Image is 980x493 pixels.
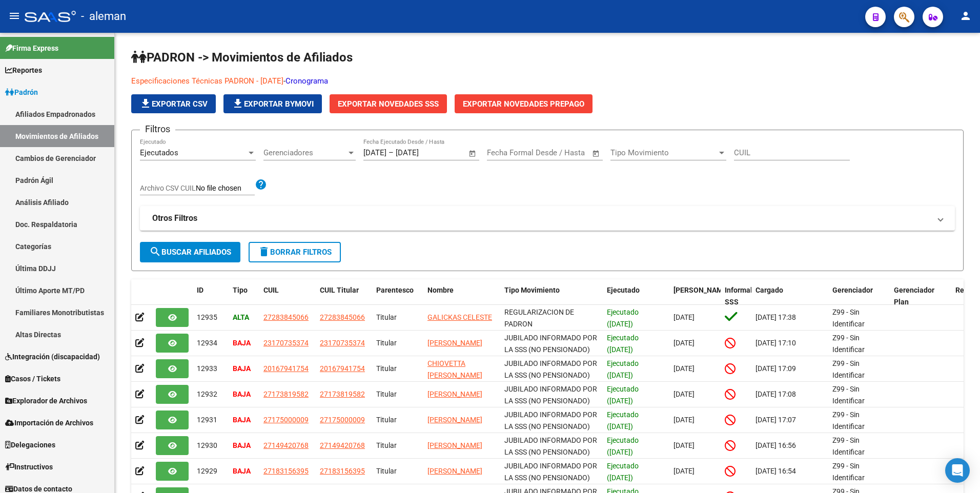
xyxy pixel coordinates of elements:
h3: Filtros [140,122,175,136]
span: Z99 - Sin Identificar [832,359,865,379]
mat-icon: delete [258,245,270,258]
span: Informable SSS [725,286,761,306]
span: Explorador de Archivos [5,395,87,406]
input: End date [529,148,579,157]
span: Z99 - Sin Identificar [832,334,865,354]
span: Ejecutado ([DATE]) [607,462,639,482]
button: Buscar Afiliados [140,242,240,262]
span: [DATE] 17:38 [756,313,796,321]
datatable-header-cell: Nombre [423,279,500,313]
span: [DATE] 16:54 [756,467,796,475]
a: Especificaciones Técnicas PADRON - [DATE] [131,76,283,86]
strong: ALTA [233,313,249,321]
span: JUBILADO INFORMADO POR LA SSS (NO PENSIONADO) [504,462,597,482]
span: Tipo Movimiento [610,148,717,157]
span: CUIL [263,286,279,294]
mat-icon: person [959,10,972,22]
button: Open calendar [467,148,479,159]
span: Titular [376,390,397,398]
span: Gerenciador Plan [894,286,934,306]
span: 27183156395 [320,467,365,475]
span: Z99 - Sin Identificar [832,462,865,482]
span: [DATE] [673,313,695,321]
span: 27183156395 [263,467,309,475]
span: Ejecutado ([DATE]) [607,359,639,379]
span: Titular [376,467,397,475]
span: 27283845066 [263,313,309,321]
span: [DATE] [673,441,695,449]
span: Tipo [233,286,248,294]
span: Tipo Movimiento [504,286,560,294]
span: 12932 [197,390,217,398]
span: Borrar Filtros [258,248,332,257]
span: CHIOVETTA [PERSON_NAME] [427,359,482,379]
span: JUBILADO INFORMADO POR LA SSS (NO PENSIONADO) [504,410,597,430]
strong: BAJA [233,339,251,347]
span: [DATE] 17:09 [756,364,796,373]
input: Archivo CSV CUIL [196,184,255,193]
span: 27173819582 [263,390,309,398]
span: [PERSON_NAME] [427,467,482,475]
button: Exportar CSV [131,94,216,113]
input: Start date [363,148,386,157]
span: Ejecutado ([DATE]) [607,436,639,456]
span: Gerenciador [832,286,873,294]
span: 20167941754 [263,364,309,373]
input: End date [396,148,445,157]
mat-icon: file_download [139,97,152,110]
span: [PERSON_NAME] [427,339,482,347]
span: 27149420768 [263,441,309,449]
span: [DATE] [673,339,695,347]
strong: BAJA [233,441,251,449]
span: – [389,148,394,157]
datatable-header-cell: CUIL Titular [316,279,372,313]
span: Titular [376,416,397,424]
span: Titular [376,441,397,449]
span: [DATE] [673,467,695,475]
span: Ejecutado ([DATE]) [607,308,639,328]
span: 12929 [197,467,217,475]
span: 12935 [197,313,217,321]
span: 12933 [197,364,217,373]
mat-icon: file_download [232,97,244,110]
span: Titular [376,313,397,321]
datatable-header-cell: Parentesco [372,279,423,313]
input: Start date [487,148,520,157]
span: [PERSON_NAME] [427,416,482,424]
span: 27175000009 [263,416,309,424]
span: 12931 [197,416,217,424]
span: 23170735374 [320,339,365,347]
span: Nombre [427,286,454,294]
p: - [131,75,797,87]
span: [DATE] 17:08 [756,390,796,398]
button: Exportar Novedades Prepago [455,94,593,113]
span: [DATE] 17:10 [756,339,796,347]
datatable-header-cell: Gerenciador Plan [890,279,951,313]
button: Open calendar [590,148,602,159]
button: Exportar Novedades SSS [330,94,447,113]
span: Casos / Tickets [5,373,60,384]
span: - aleman [81,5,126,28]
span: Z99 - Sin Identificar [832,436,865,456]
span: Exportar CSV [139,99,208,109]
span: PADRON -> Movimientos de Afiliados [131,50,353,65]
span: Ejecutados [140,148,178,157]
span: 27173819582 [320,390,365,398]
span: 20167941754 [320,364,365,373]
datatable-header-cell: Tipo Movimiento [500,279,603,313]
span: [DATE] [673,390,695,398]
span: Firma Express [5,43,58,54]
span: GALICKAS CELESTE [427,313,492,321]
span: Importación de Archivos [5,417,93,428]
strong: BAJA [233,390,251,398]
span: 12934 [197,339,217,347]
span: Parentesco [376,286,414,294]
button: Borrar Filtros [249,242,341,262]
span: Reportes [5,65,42,76]
span: Z99 - Sin Identificar [832,385,865,405]
span: ID [197,286,203,294]
span: Cargado [756,286,783,294]
strong: Otros Filtros [152,213,197,224]
strong: BAJA [233,364,251,373]
span: [PERSON_NAME] [673,286,729,294]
